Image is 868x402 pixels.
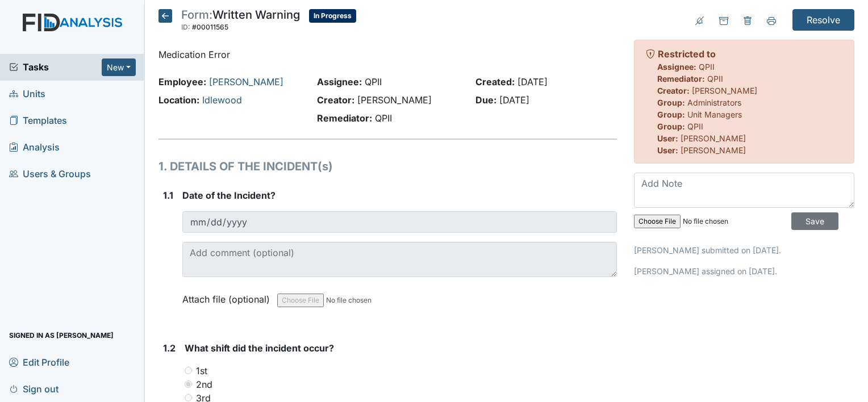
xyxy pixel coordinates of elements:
strong: Assignee: [317,76,362,87]
span: QPII [707,74,723,83]
h1: 1. DETAILS OF THE INCIDENT(s) [158,158,617,175]
span: [PERSON_NAME] [692,86,757,95]
p: [PERSON_NAME] assigned on [DATE]. [634,265,854,277]
span: Templates [9,112,67,129]
span: QPII [365,76,382,87]
strong: Creator: [657,86,690,95]
strong: Group: [657,98,685,107]
strong: Creator: [317,94,354,106]
span: In Progress [309,9,356,23]
span: [DATE] [518,76,548,87]
span: QPII [699,62,715,72]
strong: Created: [475,76,515,87]
span: Signed in as [PERSON_NAME] [9,326,114,344]
span: What shift did the incident occur? [185,342,334,354]
strong: Group: [657,122,685,131]
label: 1st [196,364,207,378]
span: Users & Groups [9,165,91,183]
strong: Remediator: [657,74,705,83]
label: Attach file (optional) [182,286,274,306]
a: Tasks [9,60,102,74]
input: 3rd [185,394,192,401]
span: Form: [181,8,212,22]
strong: Location: [158,94,199,106]
p: [PERSON_NAME] submitted on [DATE]. [634,244,854,256]
label: 1.1 [163,189,173,202]
a: [PERSON_NAME] [209,76,283,87]
input: 1st [185,367,192,374]
span: #00011565 [192,23,228,31]
span: [PERSON_NAME] [681,145,746,155]
strong: Due: [475,94,496,106]
span: Analysis [9,139,60,156]
span: [PERSON_NAME] [681,133,746,143]
label: 1.2 [163,341,176,355]
input: Resolve [792,9,854,31]
span: QPII [687,122,703,131]
span: Units [9,85,45,103]
input: Save [791,212,838,230]
strong: Assignee: [657,62,696,72]
span: Administrators [687,98,741,107]
span: Unit Managers [687,110,742,119]
strong: Group: [657,110,685,119]
strong: Employee: [158,76,206,87]
div: Written Warning [181,9,300,34]
span: [DATE] [499,94,529,106]
span: [PERSON_NAME] [357,94,432,106]
span: ID: [181,23,190,31]
strong: Remediator: [317,112,372,124]
input: 2nd [185,380,192,388]
p: Medication Error [158,48,617,61]
a: Idlewood [202,94,242,106]
strong: User: [657,133,678,143]
span: Sign out [9,380,59,397]
span: Date of the Incident? [182,190,276,201]
label: 2nd [196,378,212,391]
strong: Restricted to [658,48,716,60]
strong: User: [657,145,678,155]
button: New [102,58,136,76]
span: QPII [375,112,392,124]
span: Edit Profile [9,353,69,371]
